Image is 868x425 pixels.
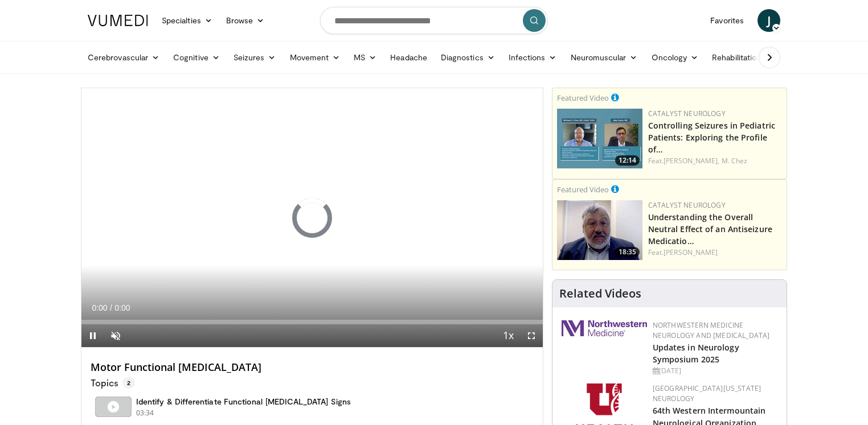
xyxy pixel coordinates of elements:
[320,7,548,34] input: Search topics, interventions
[703,9,751,32] a: Favorites
[136,397,351,407] h4: Identify & Differentiate Functional [MEDICAL_DATA] Signs
[557,109,642,168] img: 5e01731b-4d4e-47f8-b775-0c1d7f1e3c52.png.150x105_q85_crop-smart_upscale.jpg
[155,9,219,32] a: Specialties
[648,247,782,258] div: Feat.
[383,46,434,69] a: Headache
[166,46,227,69] a: Cognitive
[81,88,543,348] video-js: Video Player
[648,200,726,210] a: Catalyst Neurology
[722,156,748,166] a: M. Chez
[81,320,543,324] div: Progress Bar
[664,156,719,166] a: [PERSON_NAME],
[664,247,718,257] a: [PERSON_NAME]
[520,324,543,347] button: Fullscreen
[347,46,383,69] a: MS
[562,320,647,336] img: 2a462fb6-9365-492a-ac79-3166a6f924d8.png.150x105_q85_autocrop_double_scale_upscale_version-0.2.jpg
[557,93,609,103] small: Featured Video
[648,109,726,118] a: Catalyst Neurology
[564,46,645,69] a: Neuromuscular
[497,324,520,347] button: Playback Rate
[114,303,130,312] span: 0:00
[136,408,154,418] p: 03:34
[81,324,104,347] button: Pause
[227,46,283,69] a: Seizures
[434,46,502,69] a: Diagnostics
[557,200,642,260] a: 18:35
[122,377,135,389] span: 2
[92,303,107,312] span: 0:00
[283,46,347,69] a: Movement
[88,15,148,26] img: VuMedi Logo
[104,324,127,347] button: Unmute
[91,377,135,389] p: Topics
[758,9,780,32] a: J
[557,109,642,168] a: 12:14
[81,46,166,69] a: Cerebrovascular
[648,156,782,166] div: Feat.
[110,303,112,312] span: /
[648,212,772,246] a: Understanding the Overall Neutral Effect of an Antiseizure Medicatio…
[615,247,640,257] span: 18:35
[559,287,641,300] h4: Related Videos
[645,46,706,69] a: Oncology
[653,342,739,365] a: Updates in Neurology Symposium 2025
[557,200,642,260] img: 01bfc13d-03a0-4cb7-bbaa-2eb0a1ecb046.png.150x105_q85_crop-smart_upscale.jpg
[219,9,272,32] a: Browse
[653,383,761,403] a: [GEOGRAPHIC_DATA][US_STATE] Neurology
[615,155,640,166] span: 12:14
[653,366,777,376] div: [DATE]
[557,184,609,195] small: Featured Video
[648,120,775,155] a: Controlling Seizures in Pediatric Patients: Exploring the Profile of…
[91,361,534,374] h4: Motor Functional [MEDICAL_DATA]
[705,46,768,69] a: Rehabilitation
[502,46,564,69] a: Infections
[653,320,770,340] a: Northwestern Medicine Neurology and [MEDICAL_DATA]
